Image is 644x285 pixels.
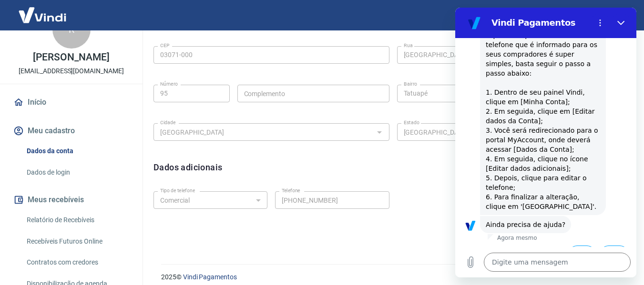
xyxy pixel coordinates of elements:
[404,80,417,88] label: Bairro
[404,42,413,49] label: Rua
[11,92,131,113] a: Início
[23,163,131,182] a: Dados de login
[160,187,195,194] label: Tipo de telefone
[598,7,633,24] button: Sair
[183,273,237,281] a: Vindi Pagamentos
[404,119,419,126] label: Estado
[23,232,131,251] a: Recebíveis Futuros Online
[19,66,124,76] p: [EMAIL_ADDRESS][DOMAIN_NAME]
[11,120,131,141] button: Meu cadastro
[11,189,131,210] button: Meus recebíveis
[23,141,131,161] a: Dados da conta
[160,119,175,126] label: Cidade
[33,52,109,62] p: [PERSON_NAME]
[455,8,636,277] iframe: Janela de mensagens
[23,253,131,272] a: Contratos com credores
[153,161,222,174] h6: Dados adicionais
[11,0,73,29] img: Vindi
[160,80,178,88] label: Número
[161,272,621,282] p: 2025 ©
[23,210,131,230] a: Relatório de Recebíveis
[282,187,300,194] label: Telefone
[160,42,169,49] label: CEP
[156,126,371,138] input: Digite aqui algumas palavras para buscar a cidade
